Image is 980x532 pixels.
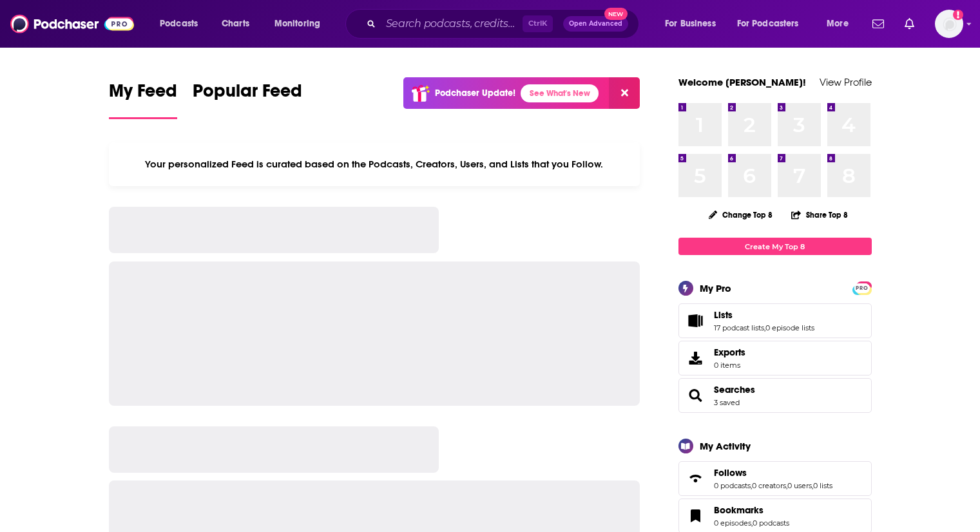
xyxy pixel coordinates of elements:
[714,467,832,479] a: Follows
[683,386,709,404] a: Searches
[787,481,812,490] a: 0 users
[222,15,249,33] span: Charts
[752,481,786,490] a: 0 creators
[764,323,765,332] span: ,
[109,142,640,186] div: Your personalized Feed is curated based on the Podcasts, Creators, Users, and Lists that you Follow.
[523,15,553,32] span: Ctrl K
[193,80,302,119] a: Popular Feed
[683,349,709,367] span: Exports
[854,283,870,293] span: PRO
[813,481,832,490] a: 0 lists
[213,14,257,34] a: Charts
[935,10,963,38] img: User Profile
[160,15,198,33] span: Podcasts
[714,518,751,527] a: 0 episodes
[678,341,872,375] a: Exports
[714,504,764,516] span: Bookmarks
[10,12,134,36] img: Podchaser - Follow, Share and Rate Podcasts
[604,8,628,20] span: New
[700,282,731,294] div: My Pro
[737,15,799,33] span: For Podcasters
[678,461,872,496] span: Follows
[953,10,963,20] svg: Add a profile image
[714,361,745,370] span: 0 items
[714,309,733,321] span: Lists
[714,384,755,395] a: Searches
[109,80,177,119] a: My Feed
[656,14,732,34] button: open menu
[714,309,814,321] a: Lists
[818,14,865,34] button: open menu
[563,16,628,32] button: Open AdvancedNew
[899,13,919,35] a: Show notifications dropdown
[854,283,870,292] a: PRO
[714,323,764,332] a: 17 podcast lists
[791,202,849,227] button: Share Top 8
[765,323,814,332] a: 0 episode lists
[683,507,709,525] a: Bookmarks
[751,518,753,527] span: ,
[714,504,789,516] a: Bookmarks
[935,10,963,38] span: Logged in as Lydia_Gustafson
[786,481,787,490] span: ,
[109,80,177,109] span: My Feed
[714,347,745,358] span: Exports
[274,15,320,33] span: Monitoring
[683,312,709,330] a: Lists
[827,15,849,33] span: More
[381,14,523,34] input: Search podcasts, credits, & more...
[700,440,751,452] div: My Activity
[358,9,651,39] div: Search podcasts, credits, & more...
[701,207,781,223] button: Change Top 8
[265,14,337,34] button: open menu
[435,88,515,99] p: Podchaser Update!
[753,518,789,527] a: 0 podcasts
[193,80,302,109] span: Popular Feed
[678,238,872,255] a: Create My Top 8
[714,467,747,479] span: Follows
[569,21,622,27] span: Open Advanced
[678,76,806,88] a: Welcome [PERSON_NAME]!
[521,84,599,102] a: See What's New
[812,481,813,490] span: ,
[678,378,872,413] span: Searches
[820,76,872,88] a: View Profile
[729,14,818,34] button: open menu
[665,15,716,33] span: For Business
[714,398,740,407] a: 3 saved
[714,481,751,490] a: 0 podcasts
[867,13,889,35] a: Show notifications dropdown
[683,470,709,488] a: Follows
[751,481,752,490] span: ,
[678,303,872,338] span: Lists
[935,10,963,38] button: Show profile menu
[151,14,215,34] button: open menu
